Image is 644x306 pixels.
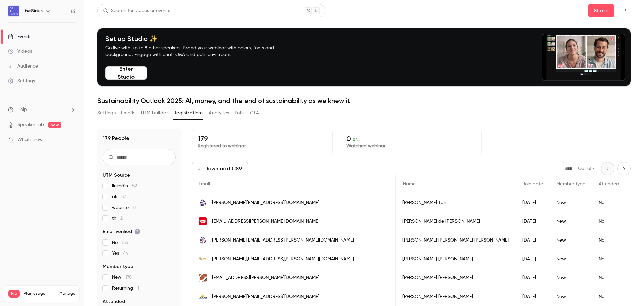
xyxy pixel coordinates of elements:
img: angloamerican.com [199,236,207,244]
h1: 179 People [103,134,129,142]
div: [DATE] [516,287,550,306]
span: Returning [112,285,139,292]
p: Registered to webinar [198,143,327,149]
button: CTA [250,107,259,118]
div: [DATE] [516,193,550,212]
span: new [48,122,61,128]
div: Videos [8,48,32,55]
div: [DATE] [516,268,550,287]
div: New [550,193,592,212]
a: SpeakerHub [17,121,44,128]
div: [DATE] [516,212,550,231]
div: [PERSON_NAME] [PERSON_NAME] [396,287,516,306]
span: Plan usage [24,291,55,296]
img: beSirius [8,6,19,16]
button: Enter Studio [105,66,147,80]
span: [EMAIL_ADDRESS][PERSON_NAME][DOMAIN_NAME] [212,274,319,281]
span: Email [199,182,210,186]
span: Attended [103,298,125,305]
button: Emails [121,107,135,118]
h6: beSirius [25,8,43,14]
span: Member type [556,182,585,186]
div: No [592,250,626,268]
p: Out of 4 [578,165,596,172]
div: Settings [8,78,35,84]
div: No [592,193,626,212]
div: [PERSON_NAME] [PERSON_NAME] [PERSON_NAME] [396,231,516,250]
div: [PERSON_NAME] Tan [396,193,516,212]
span: th [112,215,123,222]
span: [PERSON_NAME][EMAIL_ADDRESS][PERSON_NAME][DOMAIN_NAME] [212,237,354,244]
div: New [550,287,592,306]
img: royalihc.com [199,217,207,225]
span: What's new [17,136,43,143]
div: Search for videos or events [103,7,170,14]
span: Help [17,106,27,113]
span: 52 [132,184,137,188]
button: Share [588,4,614,17]
p: 179 [198,135,327,143]
div: [PERSON_NAME] de [PERSON_NAME] [396,212,516,231]
img: dpmmetals.com [199,293,207,301]
div: [PERSON_NAME] [PERSON_NAME] [396,268,516,287]
p: 0 [346,135,476,143]
span: Join date [522,182,543,186]
span: Pro [8,290,20,298]
span: 2 [120,216,123,221]
p: Watched webinar [346,143,476,149]
span: 178 [125,275,132,280]
span: 1 [137,286,139,291]
span: [PERSON_NAME][EMAIL_ADDRESS][DOMAIN_NAME] [212,199,319,206]
span: UTM Source [103,172,130,179]
div: No [592,287,626,306]
a: Manage [59,291,75,296]
span: 11 [133,205,136,210]
div: [PERSON_NAME] [PERSON_NAME] [396,250,516,268]
span: [EMAIL_ADDRESS][PERSON_NAME][DOMAIN_NAME] [212,218,319,225]
div: [DATE] [516,250,550,268]
div: No [592,231,626,250]
img: ke.com.pk [199,255,207,263]
div: New [550,231,592,250]
button: Download CSV [192,162,248,175]
span: website [112,204,136,211]
span: New [112,274,132,281]
div: Audience [8,63,38,70]
div: No [592,268,626,287]
div: [DATE] [516,231,550,250]
div: New [550,212,592,231]
span: [PERSON_NAME][EMAIL_ADDRESS][PERSON_NAME][DOMAIN_NAME] [212,256,354,263]
span: Name [403,182,416,186]
span: Member type [103,263,133,270]
span: 44 [123,251,128,256]
span: ak [112,193,126,200]
button: Next page [617,162,631,175]
button: Settings [97,107,116,118]
img: angloamerican.com [199,199,207,207]
div: New [550,250,592,268]
div: New [550,268,592,287]
li: help-dropdown-opener [8,106,76,113]
h4: Set up Studio ✨ [105,35,290,43]
span: Email verified [103,228,140,235]
img: gerald.com [199,274,207,282]
button: Polls [235,107,245,118]
span: 135 [122,240,128,245]
button: Analytics [209,107,229,118]
p: Go live with up to 8 other speakers. Brand your webinar with colors, fonts and background. Engage... [105,45,290,58]
button: UTM builder [141,107,168,118]
div: No [592,212,626,231]
span: 0 % [353,137,359,142]
span: No [112,239,128,246]
h1: Sustainability Outlook 2025: AI, money, and the end of sustainability as we knew it [97,97,631,105]
span: 37 [121,194,126,199]
span: Attended [599,182,619,186]
span: Yes [112,250,128,257]
button: Registrations [173,107,203,118]
span: linkedin [112,183,137,189]
div: Events [8,33,31,40]
span: [PERSON_NAME][EMAIL_ADDRESS][DOMAIN_NAME] [212,293,319,300]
